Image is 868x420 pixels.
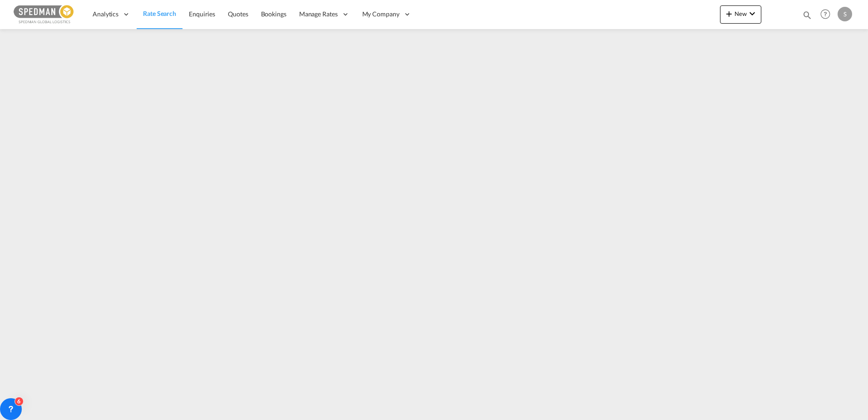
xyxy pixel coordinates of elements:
[747,8,758,19] md-icon: icon-chevron-down
[143,10,176,17] span: Rate Search
[818,6,838,23] div: Help
[802,10,812,20] md-icon: icon-magnify
[724,10,758,17] span: New
[261,10,286,18] span: Bookings
[228,10,248,18] span: Quotes
[93,10,118,19] span: Analytics
[802,10,812,24] div: icon-magnify
[720,5,761,24] button: icon-plus 400-fgNewicon-chevron-down
[818,6,833,22] span: Help
[838,7,852,21] div: S
[14,4,75,25] img: c12ca350ff1b11efb6b291369744d907.png
[189,10,215,18] span: Enquiries
[299,10,338,19] span: Manage Rates
[362,10,399,19] span: My Company
[724,8,735,19] md-icon: icon-plus 400-fg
